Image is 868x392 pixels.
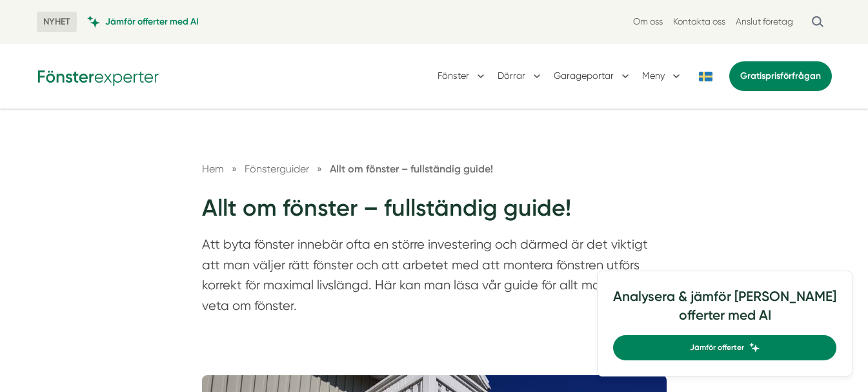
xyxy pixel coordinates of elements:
[438,59,487,93] button: Fönster
[317,161,322,177] span: »
[202,163,224,175] a: Hem
[729,61,832,91] a: Gratisprisförfrågan
[87,15,199,28] a: Jämför offerter med AI
[642,59,683,93] button: Meny
[245,163,309,175] span: Fönsterguider
[633,15,663,28] a: Om oss
[613,335,836,360] a: Jämför offerter
[232,161,237,177] span: »
[498,59,543,93] button: Dörrar
[554,59,632,93] button: Garageportar
[202,234,667,322] p: Att byta fönster innebär ofta en större investering och därmed är det viktigt att man väljer rätt...
[37,12,77,32] span: NYHET
[105,15,199,28] span: Jämför offerter med AI
[613,287,836,335] h4: Analysera & jämför [PERSON_NAME] offerter med AI
[245,163,312,175] a: Fönsterguider
[37,66,159,86] img: Fönsterexperter Logotyp
[736,15,793,28] a: Anslut företag
[330,163,493,175] a: Allt om fönster – fullständig guide!
[202,192,667,234] h1: Allt om fönster – fullständig guide!
[202,161,667,177] nav: Breadcrumb
[690,342,744,354] span: Jämför offerter
[673,15,725,28] a: Kontakta oss
[740,70,765,81] span: Gratis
